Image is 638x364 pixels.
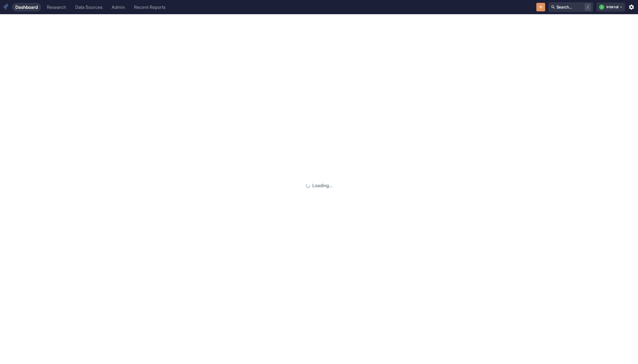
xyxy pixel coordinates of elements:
[75,5,103,10] div: Data Sources
[108,3,128,12] a: Admin
[112,5,125,10] div: Admin
[312,182,332,189] p: Loading...
[12,3,41,12] a: Dashboard
[536,3,545,12] button: New Resource
[134,5,166,10] div: Recent Reports
[549,2,593,12] button: Search.../
[43,3,70,12] a: Research
[15,5,38,10] div: Dashboard
[131,3,169,12] a: Recent Reports
[47,5,66,10] div: Research
[599,5,604,10] div: i
[72,3,106,12] a: Data Sources
[597,3,625,12] button: iinternal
